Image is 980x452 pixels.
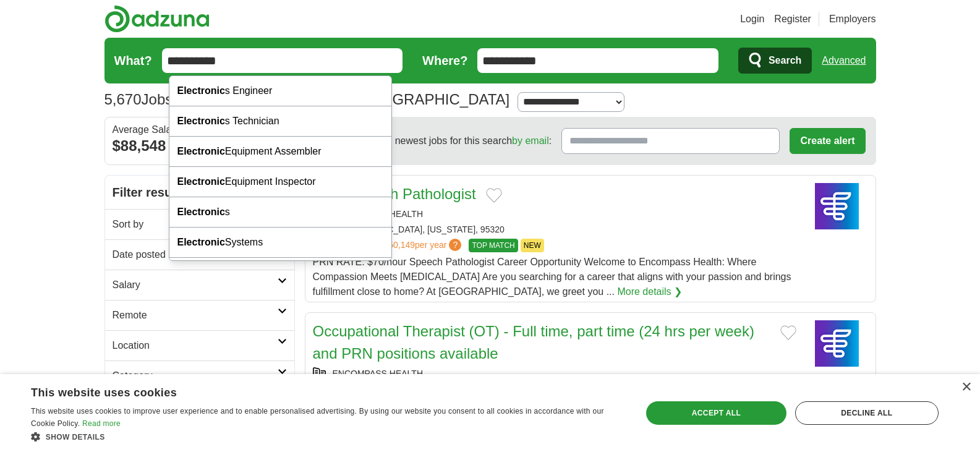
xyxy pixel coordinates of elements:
[105,270,294,300] a: Salary
[313,223,796,236] div: [GEOGRAPHIC_DATA], [US_STATE], 95320
[177,85,224,96] strong: Electronic
[113,217,278,232] h2: Sort by
[104,5,210,33] img: Adzuna logo
[105,176,294,209] h2: Filter results
[105,209,294,239] a: Sort by
[422,51,467,70] label: Where?
[169,258,391,288] div: Arrow s
[82,419,121,428] a: Read more, opens a new window
[961,383,971,392] div: Close
[617,284,682,299] a: More details ❯
[486,188,502,203] button: Add to favorite jobs
[774,12,811,27] a: Register
[512,135,549,146] a: by email
[646,401,786,425] div: Accept all
[169,167,391,197] div: Equipment Inspector
[313,323,754,362] a: Occupational Therapist (OT) - Full time, part time (24 hrs per week) and PRN positions available
[113,369,278,383] h2: Category
[313,257,791,297] span: PRN RATE: $70/hour Speech Pathologist Career Opportunity Welcome to Encompass Health: Where Compa...
[169,137,391,167] div: Equipment Assembler
[177,176,224,187] strong: Electronic
[521,239,544,252] span: NEW
[738,48,812,74] button: Search
[333,239,464,252] a: ESTIMATED:$50,149per year?
[469,239,518,252] span: TOP MATCH
[829,12,876,27] a: Employers
[104,88,142,111] span: 5,670
[105,360,294,391] a: Category
[169,228,391,258] div: Systems
[113,308,278,323] h2: Remote
[31,407,604,428] span: This website uses cookies to improve user experience and to enable personalised advertising. By u...
[780,325,796,340] button: Add to favorite jobs
[113,125,287,135] div: Average Salary
[806,320,868,367] img: Encompass Health logo
[113,135,287,157] div: $88,548
[46,433,105,441] span: Show details
[104,91,510,108] h1: Jobs in [GEOGRAPHIC_DATA], [GEOGRAPHIC_DATA]
[177,146,224,156] strong: Electronic
[31,382,593,400] div: This website uses cookies
[313,185,476,202] a: PRN Speech Pathologist
[806,183,868,229] img: Encompass Health logo
[113,247,278,262] h2: Date posted
[177,237,224,247] strong: Electronic
[105,300,294,330] a: Remote
[177,207,224,217] strong: Electronic
[114,51,152,70] label: What?
[383,240,415,250] span: $50,149
[790,128,865,154] button: Create alert
[169,106,391,137] div: s Technician
[340,134,552,148] span: Receive the newest jobs for this search :
[105,330,294,360] a: Location
[740,12,764,27] a: Login
[795,401,939,425] div: Decline all
[169,76,391,106] div: s Engineer
[113,338,278,353] h2: Location
[822,48,866,73] a: Advanced
[177,116,224,126] strong: Electronic
[169,197,391,228] div: s
[449,239,461,251] span: ?
[769,48,801,73] span: Search
[31,430,624,443] div: Show details
[333,369,424,378] a: ENCOMPASS HEALTH
[105,239,294,270] a: Date posted
[113,278,278,292] h2: Salary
